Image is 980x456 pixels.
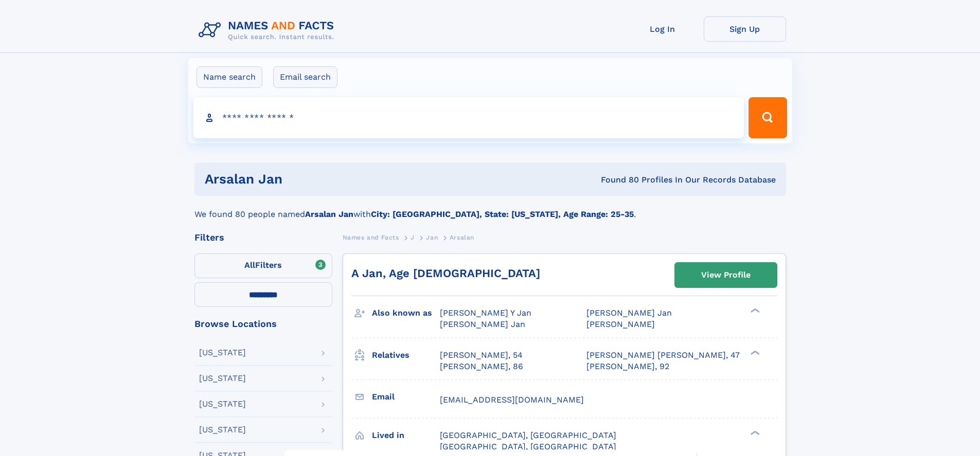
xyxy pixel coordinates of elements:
span: [PERSON_NAME] [586,319,655,329]
div: [US_STATE] [199,400,246,408]
div: Browse Locations [194,319,332,329]
b: City: [GEOGRAPHIC_DATA], State: [US_STATE], Age Range: 25-35 [371,209,634,219]
span: [GEOGRAPHIC_DATA], [GEOGRAPHIC_DATA] [440,430,616,440]
h3: Also known as [372,304,440,322]
img: Logo Names and Facts [194,16,343,44]
span: Arsalan [450,234,474,241]
span: [EMAIL_ADDRESS][DOMAIN_NAME] [440,395,584,405]
b: Arsalan Jan [305,209,353,219]
a: [PERSON_NAME], 92 [586,361,669,372]
span: Jan [426,234,438,241]
div: We found 80 people named with . [194,196,786,221]
input: search input [193,97,744,138]
span: [PERSON_NAME] Jan [440,319,525,329]
div: [US_STATE] [199,426,246,434]
h1: Arsalan Jan [205,173,442,186]
a: [PERSON_NAME] [PERSON_NAME], 47 [586,350,740,361]
div: Filters [194,233,332,242]
a: A Jan, Age [DEMOGRAPHIC_DATA] [351,267,540,280]
span: All [244,260,255,270]
div: Found 80 Profiles In Our Records Database [441,174,776,186]
div: ❯ [748,429,760,436]
span: [GEOGRAPHIC_DATA], [GEOGRAPHIC_DATA] [440,442,616,451]
label: Email search [273,66,337,88]
a: [PERSON_NAME], 54 [440,350,523,361]
h3: Lived in [372,427,440,444]
a: Log In [621,16,704,42]
label: Name search [197,66,262,88]
a: Sign Up [704,16,786,42]
a: View Profile [675,263,777,287]
span: J [411,234,415,241]
div: ❯ [748,349,760,356]
a: J [411,231,415,244]
div: ❯ [748,307,760,314]
span: [PERSON_NAME] Jan [586,308,672,318]
div: View Profile [701,263,751,287]
a: [PERSON_NAME], 86 [440,361,523,372]
button: Search Button [749,97,787,138]
div: [US_STATE] [199,349,246,357]
a: Jan [426,231,438,244]
label: Filters [194,253,332,278]
div: [US_STATE] [199,374,246,382]
h3: Relatives [372,346,440,364]
span: [PERSON_NAME] Y Jan [440,308,531,318]
h3: Email [372,388,440,406]
a: Names and Facts [343,231,399,244]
